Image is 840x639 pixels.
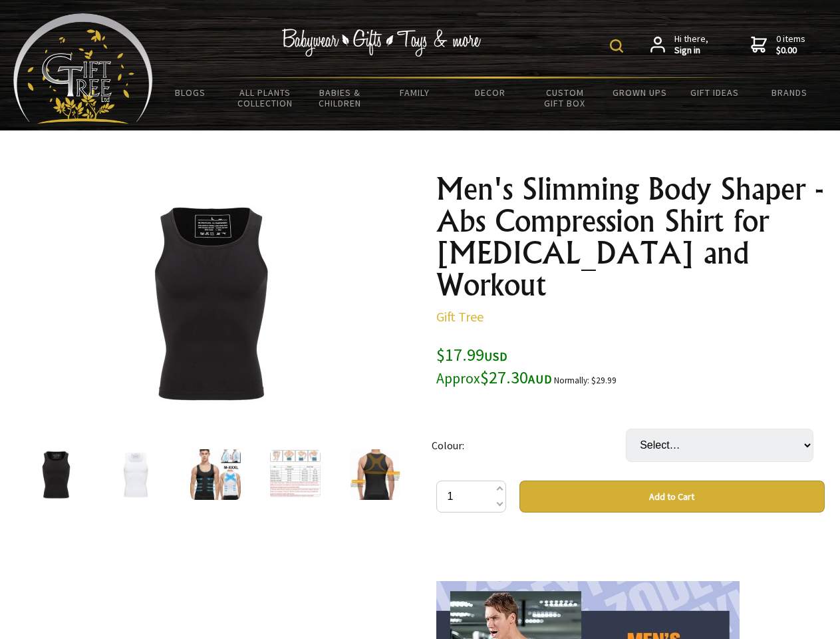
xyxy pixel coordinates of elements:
span: $17.99 $27.30 [436,343,552,388]
a: Hi there,Sign in [650,33,708,57]
img: Men's Slimming Body Shaper - Abs Compression Shirt for Gynecomastia and Workout [110,449,161,500]
span: Hi there, [674,33,708,57]
img: Men's Slimming Body Shaper - Abs Compression Shirt for Gynecomastia and Workout [190,449,241,500]
img: Babyware - Gifts - Toys and more... [13,13,153,124]
small: Approx [436,369,480,387]
td: Colour: [432,410,626,481]
span: AUD [528,371,552,387]
a: Brands [752,79,827,106]
a: Decor [452,79,527,106]
img: Babywear - Gifts - Toys & more [282,29,482,57]
strong: Sign in [674,45,708,57]
img: Men's Slimming Body Shaper - Abs Compression Shirt for Gynecomastia and Workout [270,449,321,500]
a: All Plants Collection [228,79,303,117]
a: Grown Ups [602,79,677,106]
a: Babies & Children [303,79,378,117]
img: Men's Slimming Body Shaper - Abs Compression Shirt for Gynecomastia and Workout [350,449,400,500]
a: 0 items$0.00 [751,33,805,57]
a: Custom Gift Box [527,79,603,117]
a: Gift Tree [436,308,484,325]
small: Normally: $29.99 [554,375,617,386]
a: Family [378,79,453,106]
img: product search [610,39,623,53]
span: 0 items [776,33,805,57]
button: Add to Cart [519,481,825,513]
a: BLOGS [153,79,228,106]
img: Men's Slimming Body Shaper - Abs Compression Shirt for Gynecomastia and Workout [106,199,314,407]
h1: Men's Slimming Body Shaper - Abs Compression Shirt for [MEDICAL_DATA] and Workout [436,173,825,301]
span: USD [484,349,507,364]
img: Men's Slimming Body Shaper - Abs Compression Shirt for Gynecomastia and Workout [31,449,81,500]
a: Gift Ideas [677,79,752,106]
strong: $0.00 [776,45,805,57]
